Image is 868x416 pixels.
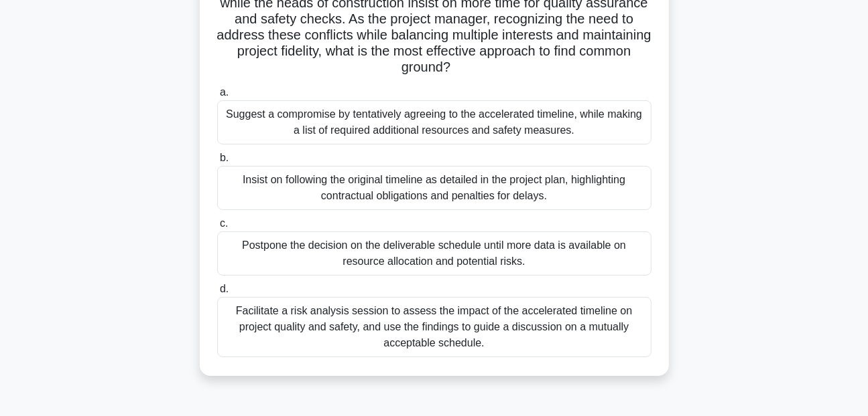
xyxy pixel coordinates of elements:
div: Insist on following the original timeline as detailed in the project plan, highlighting contractu... [217,166,652,210]
div: Facilitate a risk analysis session to assess the impact of the accelerated timeline on project qu... [217,297,652,357]
div: Postpone the decision on the deliverable schedule until more data is available on resource alloca... [217,231,652,276]
span: d. [220,283,229,294]
div: Suggest a compromise by tentatively agreeing to the accelerated timeline, while making a list of ... [217,100,652,144]
span: c. [220,217,228,229]
span: b. [220,152,229,163]
span: a. [220,86,229,98]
